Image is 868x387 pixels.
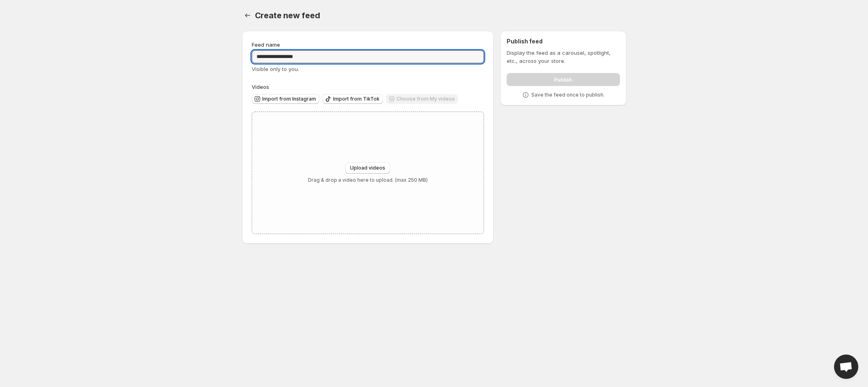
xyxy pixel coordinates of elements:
button: Import from TikTok [323,94,383,104]
button: Upload videos [345,162,390,174]
span: Feed name [252,41,280,48]
span: Videos [252,84,269,90]
span: Visible only to you. [252,66,299,72]
p: Display the feed as a carousel, spotlight, etc., across your store. [507,49,620,65]
span: Create new feed [255,11,320,20]
h2: Publish feed [507,37,620,45]
p: Save the feed once to publish. [531,92,605,98]
button: Settings [242,10,253,21]
button: Import from Instagram [252,94,319,104]
span: Import from Instagram [262,96,316,102]
span: Import from TikTok [333,96,380,102]
a: Open chat [834,355,858,379]
p: Drag & drop a video here to upload. (max 250 MB) [308,177,428,183]
span: Upload videos [350,165,385,171]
